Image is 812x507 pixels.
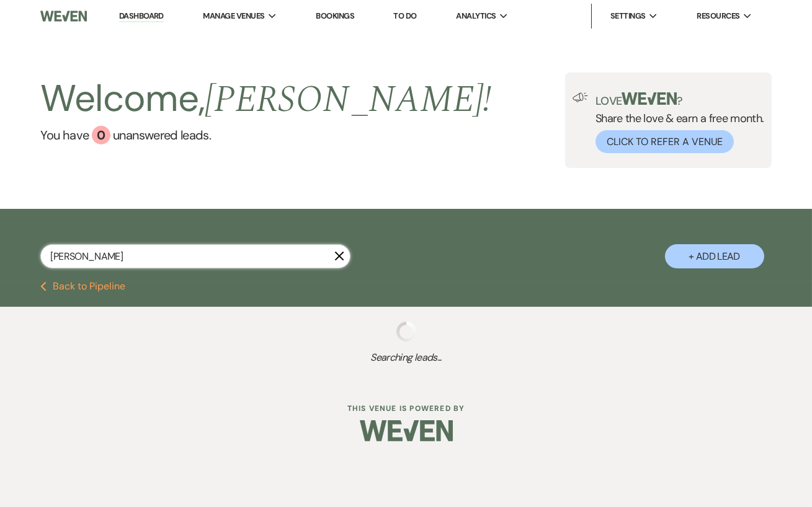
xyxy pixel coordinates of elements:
[40,3,87,29] img: Weven Logo
[396,322,416,342] img: loading spinner
[92,126,110,144] div: 0
[588,92,764,153] div: Share the love & earn a free month.
[205,71,491,128] span: [PERSON_NAME] !
[596,130,734,153] button: Click to Refer a Venue
[40,281,125,291] button: Back to Pipeline
[40,244,350,268] input: Search by name, event date, email address or phone number
[40,73,491,126] h2: Welcome,
[360,409,453,452] img: Weven Logo
[40,350,771,365] span: Searching leads...
[40,126,491,144] a: You have 0 unanswered leads.
[316,11,354,21] a: Bookings
[622,92,677,105] img: weven-logo-green.svg
[394,11,417,21] a: To Do
[665,244,764,268] button: + Add Lead
[203,10,264,22] span: Manage Venues
[610,10,646,22] span: Settings
[119,11,164,22] a: Dashboard
[697,10,739,22] span: Resources
[456,10,496,22] span: Analytics
[596,92,764,107] p: Love ?
[573,92,588,102] img: loud-speaker-illustration.svg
